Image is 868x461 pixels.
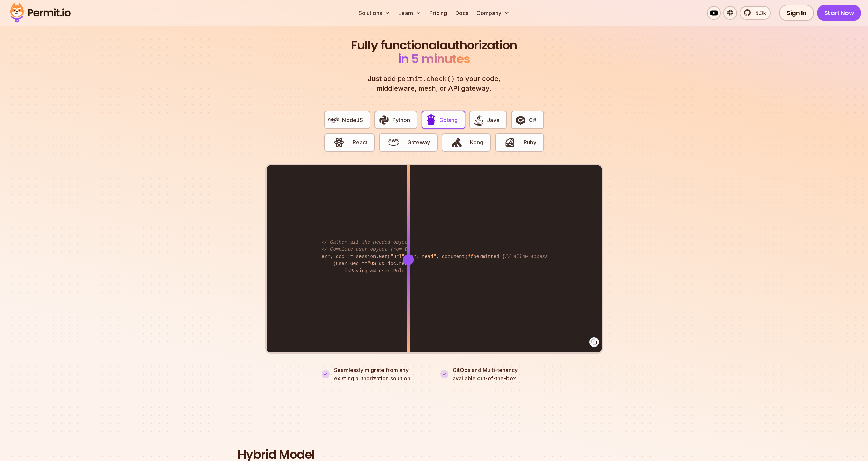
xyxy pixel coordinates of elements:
span: Golang [439,116,458,124]
span: // Gather all the needed objects for the permissions check [322,240,488,245]
span: // Complete user object from DB (based on session object, 3 DB queries...) [322,247,534,252]
span: NodeJS [342,116,363,124]
span: React [353,138,367,147]
span: Kong [470,138,483,147]
img: Python [378,114,390,126]
span: if [468,254,473,259]
span: permit.check() [396,74,457,84]
button: Learn [396,6,424,20]
img: NodeJS [328,114,340,126]
p: Just add to your code, middleware, mesh, or API gateway. [361,74,508,93]
img: Permit logo [7,1,74,25]
span: Java [487,116,499,124]
code: permitted, _ := Permit.Check(user, , document) permitted { } [317,248,551,266]
span: 5.3k [751,9,766,17]
img: C# [515,114,526,126]
img: Ruby [504,137,516,148]
span: "US" [367,261,379,266]
img: Gateway [388,137,399,148]
a: 5.3k [740,6,771,20]
span: Ruby [524,138,536,147]
a: Pricing [427,6,450,20]
a: Sign In [779,5,814,21]
span: in 5 minutes [398,50,470,67]
button: Solutions [356,6,393,20]
span: Fully functional [351,39,440,52]
p: Seamlessly migrate from any existing authorization solution [334,366,428,382]
span: Gateway [407,138,430,147]
span: C# [529,116,536,124]
img: Java [473,114,485,126]
a: Start Now [817,5,862,21]
img: Golang [425,114,437,126]
button: Company [474,6,512,20]
h2: authorization [350,39,519,66]
span: Python [392,116,410,124]
code: err, user := session.Get( ).( ) err, doc := session.Get( ).( ) allowedDocTypes := GetAllowedDocTy... [317,233,551,280]
img: Kong [451,137,462,148]
span: // allow access to read document [505,254,597,259]
a: Docs [453,6,471,20]
span: "read" [419,254,436,259]
p: GitOps and Multi-tenancy available out-of-the-box [453,366,518,382]
span: "url" [390,254,404,259]
img: React [333,137,345,148]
